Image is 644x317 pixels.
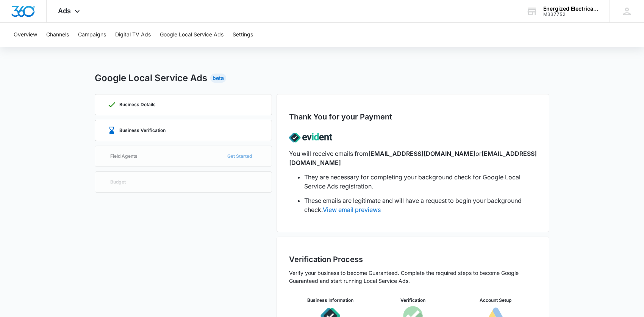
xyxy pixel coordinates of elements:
p: Business Details [119,102,156,107]
li: They are necessary for completing your background check for Google Local Service Ads registration. [304,173,537,191]
span: [EMAIL_ADDRESS][DOMAIN_NAME] [368,150,475,157]
button: Overview [14,23,37,47]
p: You will receive emails from or [289,149,537,167]
p: Verify your business to become Guaranteed. Complete the required steps to become Google Guarantee... [289,269,537,285]
a: View email previews [323,206,381,213]
li: These emails are legitimate and will have a request to begin your background check. [304,196,537,214]
div: account id [543,12,599,17]
img: lsa-evident [289,126,332,149]
span: Ads [58,7,71,15]
button: Campaigns [78,23,106,47]
h2: Verification Process [289,254,537,265]
button: Settings [233,23,253,47]
h3: Business Information [307,297,353,304]
div: Beta [210,74,226,83]
h3: Account Setup [480,297,511,304]
span: [EMAIL_ADDRESS][DOMAIN_NAME] [289,150,537,166]
h2: Thank You for your Payment [289,111,392,122]
h3: Verification [400,297,425,304]
button: Digital TV Ads [115,23,151,47]
a: Business Details [95,94,272,115]
h2: Google Local Service Ads [95,71,207,85]
p: Business Verification [119,128,166,133]
button: Google Local Service Ads [160,23,224,47]
div: account name [543,6,599,12]
a: Business Verification [95,120,272,141]
button: Channels [46,23,69,47]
